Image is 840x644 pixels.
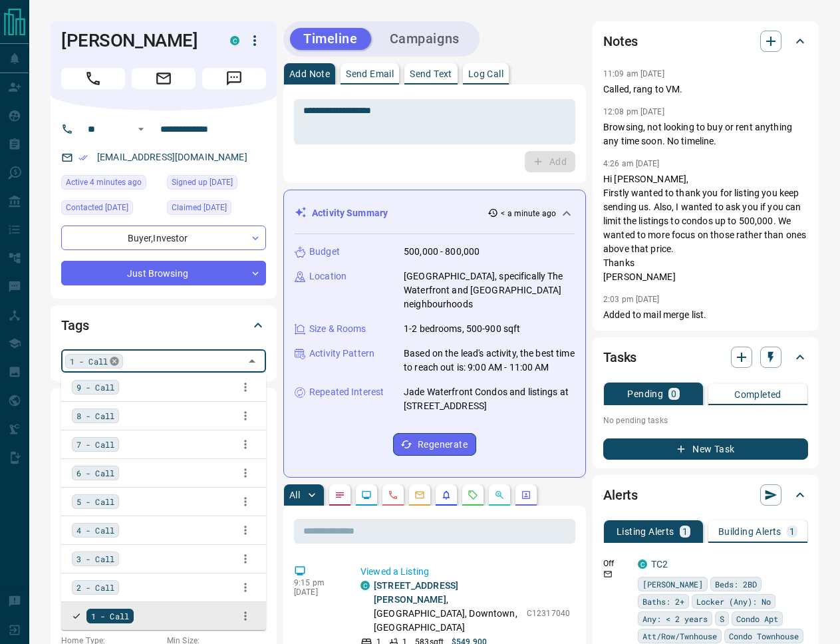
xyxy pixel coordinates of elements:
[393,433,476,456] button: Regenerate
[230,36,239,45] div: condos.ca
[603,120,808,148] p: Browsing, not looking to buy or rent anything any time soon. No timeline.
[66,201,128,214] span: Contacted [DATE]
[360,565,570,579] p: Viewed a Listing
[671,389,676,399] p: 0
[642,612,708,625] span: Any: < 2 years
[603,484,638,506] h2: Alerts
[729,629,799,643] span: Condo Townhouse
[243,352,261,371] button: Close
[76,466,114,480] span: 6 - Call
[736,612,778,625] span: Condo Apt
[617,527,674,536] p: Listing Alerts
[289,69,330,79] p: Add Note
[521,490,531,500] svg: Agent Actions
[642,629,717,643] span: Att/Row/Twnhouse
[404,385,575,413] p: Jade Waterfront Condos and listings at [STREET_ADDRESS]
[638,560,647,569] div: condos.ca
[335,490,345,500] svg: Notes
[715,577,757,591] span: Beds: 2BD
[404,269,575,311] p: [GEOGRAPHIC_DATA], specifically The Waterfront and [GEOGRAPHIC_DATA] neighbourhoods
[202,68,266,89] span: Message
[61,315,88,336] h2: Tags
[312,206,388,220] p: Activity Summary
[61,30,210,51] h1: [PERSON_NAME]
[309,245,340,259] p: Budget
[603,25,808,57] div: Notes
[376,28,473,50] button: Campaigns
[76,581,114,594] span: 2 - Call
[172,176,233,189] span: Signed up [DATE]
[603,308,808,322] p: Added to mail merge list.
[789,527,795,536] p: 1
[603,558,630,569] p: Off
[468,69,503,79] p: Log Call
[294,587,341,597] p: [DATE]
[167,175,266,194] div: Sun Aug 06 2017
[61,200,160,219] div: Wed Nov 23 2022
[360,581,370,590] div: condos.ca
[734,390,781,399] p: Completed
[501,208,556,220] p: < a minute ago
[410,69,452,79] p: Send Text
[65,354,123,369] div: 1 - Call
[414,490,425,500] svg: Emails
[346,69,394,79] p: Send Email
[494,490,505,500] svg: Opportunities
[309,269,347,283] p: Location
[290,28,371,50] button: Timeline
[718,527,781,536] p: Building Alerts
[468,490,478,500] svg: Requests
[642,595,684,608] span: Baths: 2+
[61,68,125,89] span: Call
[720,612,724,625] span: S
[603,479,808,511] div: Alerts
[61,226,266,250] div: Buyer , Investor
[603,159,660,168] p: 4:26 am [DATE]
[78,153,88,162] svg: Email Verified
[603,438,808,460] button: New Task
[603,172,808,284] p: Hi [PERSON_NAME], Firstly wanted to thank you for listing you keep sending us. Also, I wanted to ...
[309,385,384,399] p: Repeated Interest
[603,31,638,52] h2: Notes
[61,261,266,285] div: Just Browsing
[682,527,688,536] p: 1
[66,176,142,189] span: Active 4 minutes ago
[603,69,664,79] p: 11:09 am [DATE]
[374,579,520,635] p: , [GEOGRAPHIC_DATA], Downtown, [GEOGRAPHIC_DATA]
[70,355,108,368] span: 1 - Call
[696,595,771,608] span: Locker (Any): No
[309,322,366,336] p: Size & Rooms
[603,347,636,368] h2: Tasks
[91,609,129,623] span: 1 - Call
[603,410,808,430] p: No pending tasks
[651,559,668,569] a: TC2
[627,389,663,399] p: Pending
[404,245,480,259] p: 500,000 - 800,000
[132,68,196,89] span: Email
[76,552,114,565] span: 3 - Call
[309,347,374,361] p: Activity Pattern
[172,201,227,214] span: Claimed [DATE]
[388,490,398,500] svg: Calls
[603,107,664,116] p: 12:08 pm [DATE]
[133,121,149,137] button: Open
[361,490,372,500] svg: Lead Browsing Activity
[603,569,613,579] svg: Email
[76,381,114,394] span: 9 - Call
[167,200,266,219] div: Wed Feb 14 2024
[76,524,114,537] span: 4 - Call
[97,152,247,162] a: [EMAIL_ADDRESS][DOMAIN_NAME]
[76,409,114,422] span: 8 - Call
[603,295,660,304] p: 2:03 pm [DATE]
[294,578,341,587] p: 9:15 pm
[603,341,808,373] div: Tasks
[441,490,452,500] svg: Listing Alerts
[404,322,520,336] p: 1-2 bedrooms, 500-900 sqft
[61,175,160,194] div: Thu Aug 14 2025
[76,495,114,508] span: 5 - Call
[404,347,575,375] p: Based on the lead's activity, the best time to reach out is: 9:00 AM - 11:00 AM
[76,438,114,451] span: 7 - Call
[61,309,266,341] div: Tags
[374,580,458,605] a: [STREET_ADDRESS][PERSON_NAME]
[642,577,703,591] span: [PERSON_NAME]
